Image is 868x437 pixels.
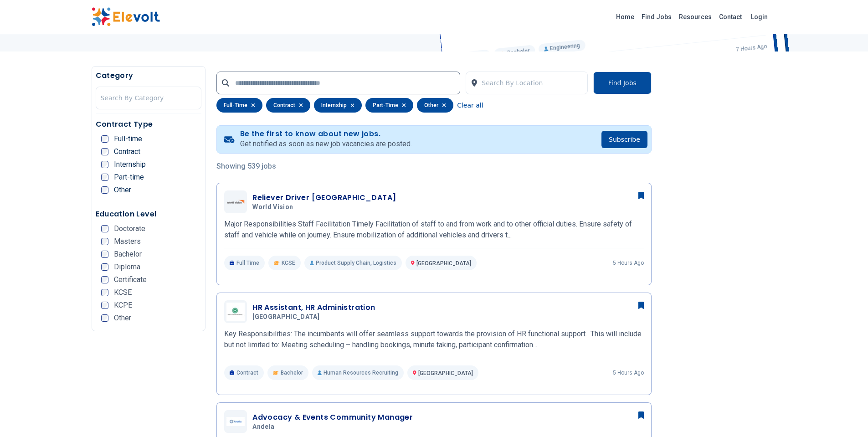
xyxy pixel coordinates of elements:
p: Major Responsibilities Staff Facilitation Timely Facilitation of staff to and from work and to ot... [224,219,644,241]
p: Key Responsibilities: The incumbents will offer seamless support towards the provision of HR func... [224,329,644,350]
span: Andela [252,423,274,431]
a: Login [745,8,773,26]
button: Subscribe [601,131,647,148]
span: Bachelor [114,251,142,258]
button: Clear all [457,98,483,113]
span: KCPE [114,302,132,309]
a: Aga khan UniversityHR Assistant, HR Administration[GEOGRAPHIC_DATA]Key Responsibilities: The incu... [224,300,644,380]
input: Full-time [101,135,108,143]
span: Other [114,314,131,322]
span: Masters [114,238,141,245]
span: Other [114,186,131,194]
img: Aga khan University [226,303,245,321]
p: Contract [224,365,264,380]
input: Bachelor [101,251,108,258]
p: Human Resources Recruiting [312,365,404,380]
input: Part-time [101,174,108,181]
input: Contract [101,148,108,155]
a: World VisionReliever Driver [GEOGRAPHIC_DATA]World VisionMajor Responsibilities Staff Facilitatio... [224,190,644,270]
h4: Be the first to know about new jobs. [240,129,412,139]
span: World Vision [252,203,293,211]
h3: Reliever Driver [GEOGRAPHIC_DATA] [252,192,396,203]
span: KCSE [282,259,295,267]
span: [GEOGRAPHIC_DATA] [418,370,473,376]
a: Contact [715,10,745,24]
input: Other [101,186,108,194]
span: Full-time [114,135,142,143]
button: Find Jobs [593,72,652,94]
h5: Category [96,70,202,81]
input: KCSE [101,289,108,296]
span: Contract [114,148,140,155]
input: Diploma [101,263,108,271]
span: Doctorate [114,225,145,232]
p: Get notified as soon as new job vacancies are posted. [240,139,412,149]
img: World Vision [226,200,245,204]
iframe: Chat Widget [822,393,868,437]
input: Masters [101,238,108,245]
img: Elevolt [92,7,160,26]
span: Internship [114,161,146,168]
div: contract [266,98,310,113]
h3: Advocacy & Events Community Manager [252,412,413,423]
input: Doctorate [101,225,108,232]
p: Showing 539 jobs [216,161,652,172]
h5: Contract Type [96,119,202,130]
input: Certificate [101,276,108,283]
div: internship [314,98,362,113]
span: Part-time [114,174,144,181]
p: Product Supply Chain, Logistics [304,256,402,270]
h5: Education Level [96,209,202,220]
input: KCPE [101,302,108,309]
input: Internship [101,161,108,168]
p: 5 hours ago [613,369,644,376]
a: Find Jobs [638,10,675,24]
p: Full Time [224,256,265,270]
div: part-time [365,98,413,113]
p: 5 hours ago [613,259,644,267]
span: KCSE [114,289,132,296]
a: Resources [675,10,715,24]
a: Home [612,10,638,24]
input: Other [101,314,108,322]
span: [GEOGRAPHIC_DATA] [416,260,471,267]
span: Diploma [114,263,140,271]
img: Andela [226,417,245,427]
h3: HR Assistant, HR Administration [252,302,375,313]
span: [GEOGRAPHIC_DATA] [252,313,319,321]
span: Certificate [114,276,147,283]
div: full-time [216,98,262,113]
span: Bachelor [281,369,303,376]
div: other [417,98,453,113]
